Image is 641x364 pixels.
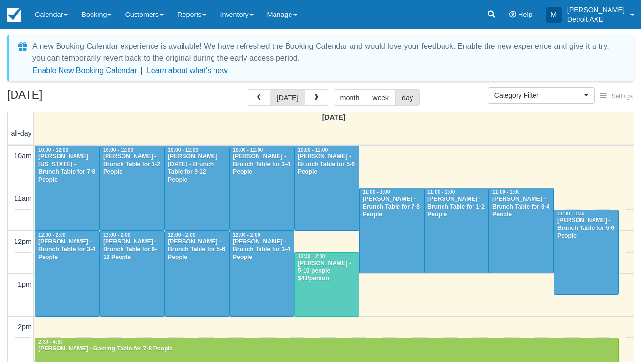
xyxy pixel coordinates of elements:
button: Enable New Booking Calendar [32,66,137,76]
span: 10am [14,152,31,160]
a: 11:00 - 1:00[PERSON_NAME] - Brunch Table for 7-8 People [359,188,424,273]
div: [PERSON_NAME][DATE] - Brunch Table for 9-12 People [168,153,227,184]
div: A new Booking Calendar experience is available! We have refreshed the Booking Calendar and would ... [32,41,622,64]
span: 11:00 - 1:00 [427,189,455,195]
div: [PERSON_NAME] - Brunch Table for 3-4 People [232,238,291,261]
span: 12:00 - 2:00 [233,232,260,238]
a: 10:00 - 12:00[PERSON_NAME] - Brunch Table for 1-2 People [100,146,165,231]
span: Help [518,11,533,18]
a: 12:00 - 2:00[PERSON_NAME] - Brunch Table for 5-6 People [165,231,229,317]
img: checkfront-main-nav-mini-logo.png [7,8,21,22]
button: Settings [595,90,639,104]
span: 2pm [18,323,31,331]
div: [PERSON_NAME] - Gaming Table for 7-8 People [38,345,616,353]
div: M [546,7,562,23]
p: Detroit AXE [567,15,625,24]
h2: [DATE] [7,89,130,107]
a: 10:00 - 12:00[PERSON_NAME][DATE] - Brunch Table for 9-12 People [165,146,229,231]
div: [PERSON_NAME] - Brunch Table for 5-6 People [557,217,616,240]
a: 10:00 - 12:00[PERSON_NAME] - Brunch Table for 5-6 People [294,146,359,231]
a: 11:30 - 1:30[PERSON_NAME] - Brunch Table for 5-6 People [554,210,619,295]
span: 11:00 - 1:00 [492,189,520,195]
p: [PERSON_NAME] [567,5,625,15]
a: 10:00 - 12:00[PERSON_NAME][US_STATE] - Brunch Table for 7-8 People [35,146,100,231]
button: Category Filter [488,87,595,104]
span: 12:30 - 2:00 [298,254,325,259]
div: [PERSON_NAME] - Brunch Table for 3-4 People [492,196,551,219]
div: [PERSON_NAME] - Brunch Table for 5-6 People [297,153,356,176]
div: [PERSON_NAME] - 5-10 people $40/person [297,260,356,283]
span: all-day [11,129,31,137]
div: [PERSON_NAME] - Brunch Table for 3-4 People [38,238,97,261]
a: 10:00 - 12:00[PERSON_NAME] - Brunch Table for 3-4 People [229,146,294,231]
div: [PERSON_NAME] - Brunch Table for 5-6 People [168,238,227,261]
a: 12:00 - 2:00[PERSON_NAME] - Brunch Table for 3-4 People [35,231,100,317]
div: [PERSON_NAME][US_STATE] - Brunch Table for 7-8 People [38,153,97,184]
span: Settings [612,93,633,100]
span: Category Filter [494,91,582,100]
span: 10:00 - 12:00 [103,147,133,152]
button: month [334,89,366,106]
i: Help [509,11,516,18]
div: [PERSON_NAME] - Brunch Table for 1-2 People [103,153,162,176]
span: | [141,66,143,75]
span: 10:00 - 12:00 [233,147,263,152]
span: 12:00 - 2:00 [38,232,66,238]
span: 11:00 - 1:00 [363,189,390,195]
a: Learn about what's new [147,66,228,75]
span: [DATE] [322,113,346,121]
a: 11:00 - 1:00[PERSON_NAME] - Brunch Table for 1-2 People [424,188,489,273]
div: [PERSON_NAME] - Brunch Table for 1-2 People [427,196,486,219]
div: [PERSON_NAME] - Brunch Table for 7-8 People [362,196,421,219]
span: 2:30 - 4:30 [38,339,63,345]
span: 10:00 - 12:00 [298,147,328,152]
a: 12:00 - 2:00[PERSON_NAME] - Brunch Table for 9-12 People [100,231,165,317]
div: [PERSON_NAME] - Brunch Table for 3-4 People [232,153,291,176]
button: week [366,89,396,106]
a: 11:00 - 1:00[PERSON_NAME] - Brunch Table for 3-4 People [489,188,554,273]
span: 11:30 - 1:30 [557,211,585,216]
div: [PERSON_NAME] - Brunch Table for 9-12 People [103,238,162,261]
button: day [395,89,420,106]
span: 12:00 - 2:00 [168,232,196,238]
span: 10:00 - 12:00 [168,147,198,152]
span: 10:00 - 12:00 [38,147,68,152]
span: 1pm [18,280,31,288]
span: 11am [14,195,31,202]
button: [DATE] [270,89,305,106]
a: 12:00 - 2:00[PERSON_NAME] - Brunch Table for 3-4 People [229,231,294,317]
span: 12:00 - 2:00 [103,232,131,238]
span: 12pm [14,238,31,245]
a: 12:30 - 2:00[PERSON_NAME] - 5-10 people $40/person [294,252,359,317]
